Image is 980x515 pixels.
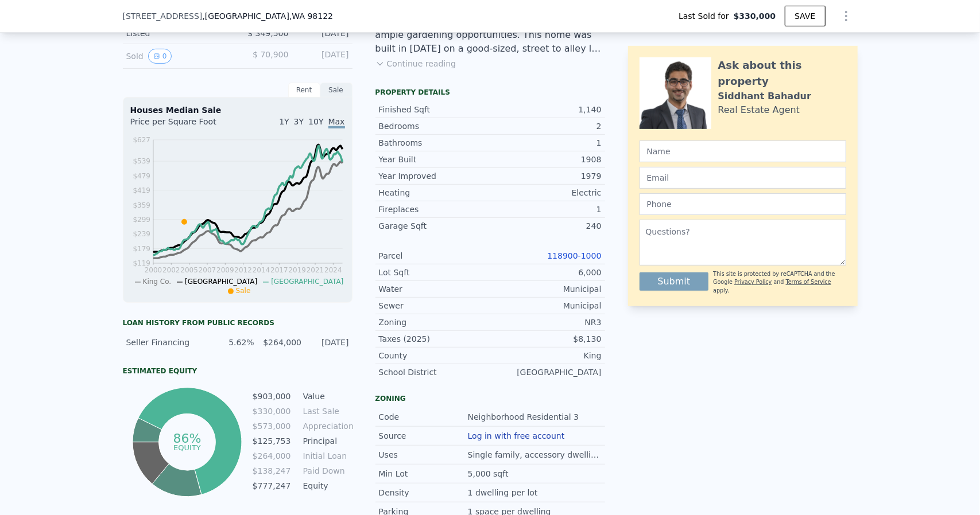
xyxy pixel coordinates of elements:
[490,120,602,132] div: 2
[198,267,216,275] tspan: 2007
[379,204,490,215] div: Fireplaces
[236,287,251,295] span: Sale
[148,49,172,64] button: View historical data
[379,267,490,278] div: Lot Sqft
[468,431,565,440] button: Log in with free account
[234,267,252,275] tspan: 2012
[133,231,150,239] tspan: $239
[133,136,150,144] tspan: $627
[379,250,490,262] div: Parcel
[379,430,468,442] div: Source
[216,267,234,275] tspan: 2009
[379,333,490,345] div: Taxes (2025)
[294,117,304,126] span: 3Y
[271,278,343,286] span: [GEOGRAPHIC_DATA]
[308,117,323,126] span: 10Y
[468,411,582,423] div: Neighborhood Residential 3
[298,28,349,39] div: [DATE]
[214,337,254,348] div: 5.62%
[252,435,292,447] td: $125,753
[490,204,602,215] div: 1
[133,172,150,180] tspan: $479
[379,468,468,479] div: Min Lot
[252,405,292,418] td: $330,000
[288,83,320,97] div: Rent
[143,278,172,286] span: King Co.
[640,193,846,215] input: Phone
[252,479,292,492] td: $777,247
[162,267,180,275] tspan: 2002
[490,104,602,115] div: 1,140
[180,267,198,275] tspan: 2005
[379,283,490,295] div: Water
[133,158,150,166] tspan: $539
[718,103,800,117] div: Real Estate Agent
[270,267,288,275] tspan: 2017
[490,300,602,311] div: Municipal
[298,49,349,64] div: [DATE]
[247,29,288,38] span: $ 349,500
[379,104,490,115] div: Finished Sqft
[185,278,257,286] span: [GEOGRAPHIC_DATA]
[468,449,602,461] div: Single family, accessory dwellings.
[301,390,353,403] td: Value
[328,117,345,128] span: Max
[375,88,605,97] div: Property details
[301,450,353,462] td: Initial Loan
[279,117,289,126] span: 1Y
[301,420,353,432] td: Appreciation
[379,300,490,311] div: Sewer
[468,487,540,498] div: 1 dwelling per lot
[490,220,602,232] div: 240
[130,116,238,134] div: Price per Square Foot
[252,420,292,432] td: $573,000
[379,187,490,198] div: Heating
[324,267,342,275] tspan: 2024
[126,49,228,64] div: Sold
[379,350,490,361] div: County
[785,6,825,26] button: SAVE
[490,187,602,198] div: Electric
[144,267,162,275] tspan: 2000
[133,186,150,194] tspan: $419
[252,450,292,462] td: $264,000
[640,167,846,189] input: Email
[468,468,511,479] div: 5,000 sqft
[713,270,846,295] div: This site is protected by reCAPTCHA and the Google and apply.
[490,366,602,378] div: [GEOGRAPHIC_DATA]
[379,449,468,461] div: Uses
[307,267,324,275] tspan: 2021
[289,11,333,21] span: , WA 98122
[133,201,150,209] tspan: $359
[126,337,207,348] div: Seller Financing
[679,10,734,22] span: Last Sold for
[490,333,602,345] div: $8,130
[490,267,602,278] div: 6,000
[718,57,846,89] div: Ask about this property
[261,337,301,348] div: $264,000
[379,120,490,132] div: Bedrooms
[734,279,772,285] a: Privacy Policy
[133,216,150,224] tspan: $299
[301,465,353,477] td: Paid Down
[718,89,812,103] div: Siddhant Bahadur
[288,267,306,275] tspan: 2019
[123,318,353,327] div: Loan history from public records
[123,366,353,376] div: Estimated Equity
[490,170,602,182] div: 1979
[375,394,605,403] div: Zoning
[490,154,602,165] div: 1908
[379,411,468,423] div: Code
[835,5,858,28] button: Show Options
[133,260,150,268] tspan: $119
[379,366,490,378] div: School District
[379,137,490,149] div: Bathrooms
[202,10,333,22] span: , [GEOGRAPHIC_DATA]
[490,317,602,328] div: NR3
[130,104,345,116] div: Houses Median Sale
[301,435,353,447] td: Principal
[375,58,456,69] button: Continue reading
[379,154,490,165] div: Year Built
[786,279,831,285] a: Terms of Service
[252,390,292,403] td: $903,000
